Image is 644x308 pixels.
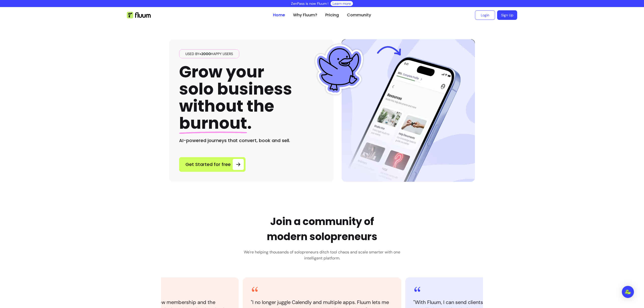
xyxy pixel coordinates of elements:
[179,137,324,144] h2: AI-powered journeys that convert, book and sell.
[127,12,151,18] img: Fluum Logo
[314,44,364,95] img: Fluum Duck sticker
[475,10,495,20] a: Login
[185,161,231,168] span: Get Started for free
[342,39,475,182] img: Hero
[333,1,351,6] a: Learn more
[179,112,247,134] span: burnout
[240,249,404,261] h3: We're helping thousands of solopreneurs ditch tool chaos and scale smarter with one intelligent p...
[347,12,371,18] a: Community
[622,286,634,298] div: Open Intercom Messenger
[267,214,377,244] h2: Join a community of modern solopreneurs
[179,157,246,172] a: Get Started for free
[273,12,285,18] a: Home
[291,1,329,6] p: ZenPass is now Fluum !
[199,52,211,56] span: +2000
[179,63,292,132] h1: Grow your solo business without the .
[293,12,317,18] a: Why Fluum?
[325,12,339,18] a: Pricing
[497,10,517,20] a: Sign Up
[183,51,235,56] span: Used by happy users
